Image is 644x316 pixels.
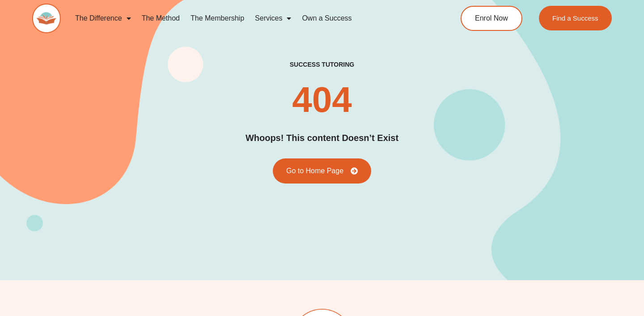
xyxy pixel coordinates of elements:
[475,15,508,22] span: Enrol Now
[297,8,357,29] a: Own a Success
[552,15,598,21] span: Find a Success
[461,6,522,31] a: Enrol Now
[185,8,250,29] a: The Membership
[273,158,371,184] a: Go to Home Page
[292,82,352,118] h2: 404
[246,131,398,145] h2: Whoops! This content Doesn’t Exist
[250,8,297,29] a: Services
[136,8,185,29] a: The Method
[290,60,354,68] h2: success tutoring
[286,167,343,175] span: Go to Home Page
[70,8,136,29] a: The Difference
[539,6,612,30] a: Find a Success
[70,8,428,29] nav: Menu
